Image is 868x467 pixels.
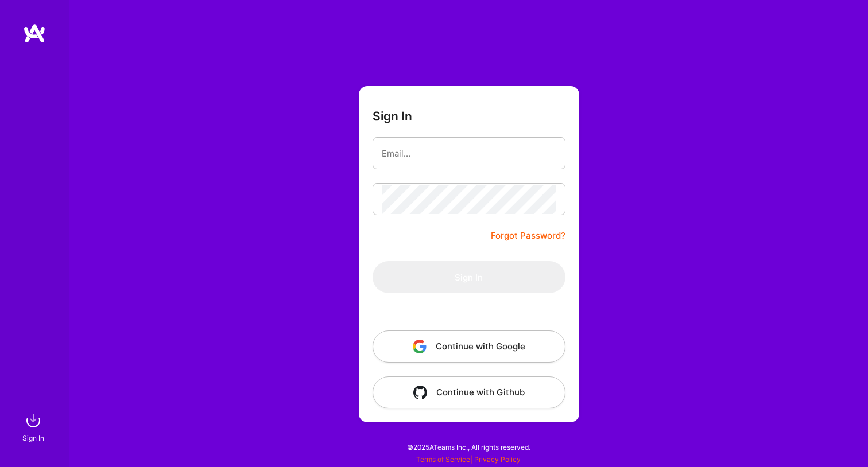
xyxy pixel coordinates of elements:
[22,409,45,432] img: sign in
[382,139,556,168] input: Email...
[24,409,45,444] a: sign inSign In
[474,455,521,464] a: Privacy Policy
[413,386,427,399] img: icon
[373,109,412,123] h3: Sign In
[413,340,427,353] img: icon
[22,432,44,444] div: Sign In
[69,433,868,461] div: © 2025 ATeams Inc., All rights reserved.
[373,376,565,408] button: Continue with Github
[491,229,565,243] a: Forgot Password?
[416,455,470,464] a: Terms of Service
[373,261,565,293] button: Sign In
[23,23,46,44] img: logo
[373,330,565,363] button: Continue with Google
[416,455,521,464] span: |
